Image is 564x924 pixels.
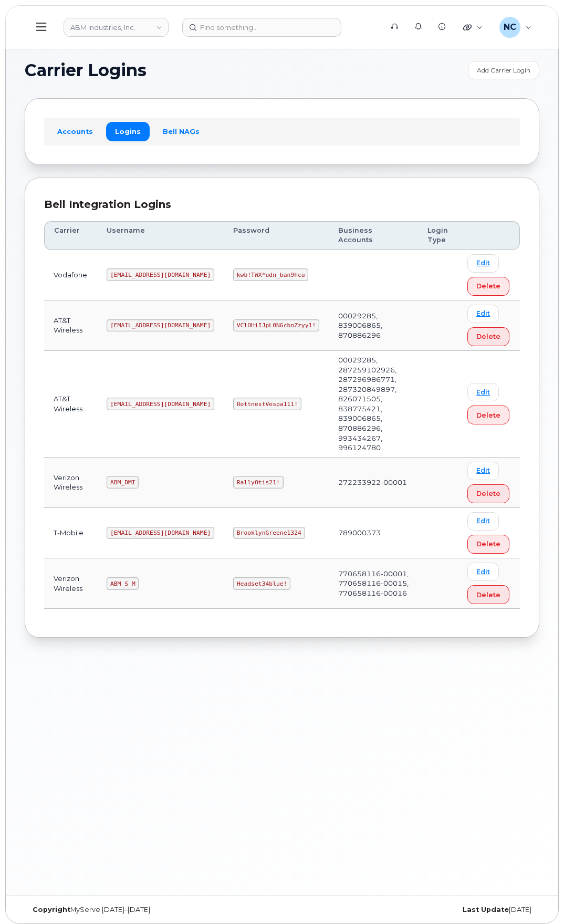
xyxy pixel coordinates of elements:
td: 00029285, 839006865, 870886296 [329,300,418,351]
span: Delete [476,590,500,600]
a: Edit [467,383,499,401]
td: 00029285, 287259102926, 287296986771, 287320849897, 826071505, 838775421, 839006865, 870886296, 9... [329,351,418,458]
span: Delete [476,489,500,499]
td: Vodafone [44,250,97,300]
button: Delete [467,585,509,604]
code: VClOHiIJpL0NGcbnZzyy1! [233,319,319,332]
a: Edit [467,254,499,273]
code: BrooklynGreene1324 [233,527,305,539]
a: Logins [106,122,150,141]
strong: Last Update [463,906,509,913]
code: RallyOtis21! [233,476,283,489]
a: Edit [467,462,499,480]
div: Bell Integration Logins [44,197,520,212]
code: ABM_DMI [107,476,139,489]
code: [EMAIL_ADDRESS][DOMAIN_NAME] [107,319,214,332]
td: 770658116-00001, 770658116-00015, 770658116-00016 [329,558,418,609]
code: [EMAIL_ADDRESS][DOMAIN_NAME] [107,527,214,539]
td: Verizon Wireless [44,458,97,508]
td: Verizon Wireless [44,558,97,609]
code: RottnestVespa111! [233,398,301,410]
button: Delete [467,535,509,554]
td: 272233922-00001 [329,458,418,508]
code: [EMAIL_ADDRESS][DOMAIN_NAME] [107,268,214,281]
code: [EMAIL_ADDRESS][DOMAIN_NAME] [107,398,214,410]
td: AT&T Wireless [44,300,97,351]
th: Username [97,221,224,250]
a: Edit [467,563,499,581]
span: Carrier Logins [25,63,147,78]
a: Accounts [48,122,102,141]
td: 789000373 [329,508,418,558]
span: Delete [476,539,500,549]
a: Edit [467,512,499,531]
button: Delete [467,484,509,503]
span: Delete [476,281,500,291]
a: Add Carrier Login [468,61,539,79]
span: Delete [476,331,500,341]
strong: Copyright [33,906,70,913]
th: Carrier [44,221,97,250]
div: [DATE] [282,906,539,914]
th: Login Type [418,221,458,250]
code: kwb!TWX*udn_ban9hcu [233,268,308,281]
button: Delete [467,277,509,296]
button: Delete [467,406,509,424]
td: T-Mobile [44,508,97,558]
a: Bell NAGs [154,122,208,141]
code: ABM_S_M [107,577,139,590]
th: Business Accounts [329,221,418,250]
div: MyServe [DATE]–[DATE] [25,906,282,914]
span: Delete [476,410,500,420]
th: Password [224,221,329,250]
td: AT&T Wireless [44,351,97,458]
a: Edit [467,305,499,323]
button: Delete [467,327,509,346]
code: Headset34blue! [233,577,290,590]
